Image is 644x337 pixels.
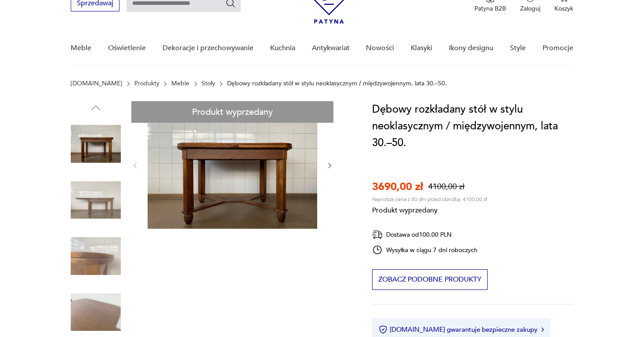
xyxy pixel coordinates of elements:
a: Style [510,31,526,65]
img: Ikona strzałki w prawo [541,327,544,332]
button: [DOMAIN_NAME] gwarantuje bezpieczne zakupy [379,325,543,334]
a: Promocje [543,31,573,65]
h1: Dębowy rozkładany stół w stylu neoklasycznym / międzywojennym, lata 30.–50. [372,101,573,151]
p: Patyna B2B [474,4,506,13]
a: Oświetlenie [108,31,146,65]
p: Najniższa cena z 30 dni przed obniżką: 4100,00 zł [372,196,487,203]
p: Produkt wyprzedany [372,203,487,215]
a: Meble [171,80,189,87]
a: Meble [71,31,91,65]
img: Ikona certyfikatu [379,325,387,334]
p: 3690,00 zł [372,179,423,194]
button: Zobacz podobne produkty [372,269,488,290]
p: 4100,00 zł [428,181,464,192]
a: [DOMAIN_NAME] [71,80,122,87]
a: Dekoracje i przechowywanie [163,31,253,65]
a: Ikony designu [449,31,493,65]
a: Produkty [134,80,159,87]
a: Stoły [202,80,215,87]
p: Zaloguj [520,4,540,13]
div: Wysyłka w ciągu 7 dni roboczych [372,245,478,255]
a: Antykwariat [312,31,350,65]
a: Kuchnia [270,31,295,65]
p: Dębowy rozkładany stół w stylu neoklasycznym / międzywojennym, lata 30.–50. [227,80,447,87]
a: Nowości [366,31,394,65]
a: Klasyki [411,31,432,65]
p: Koszyk [554,4,573,13]
div: Dostawa od 100,00 PLN [372,229,478,240]
a: Sprzedawaj [71,1,119,7]
img: Ikona dostawy [372,229,383,240]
